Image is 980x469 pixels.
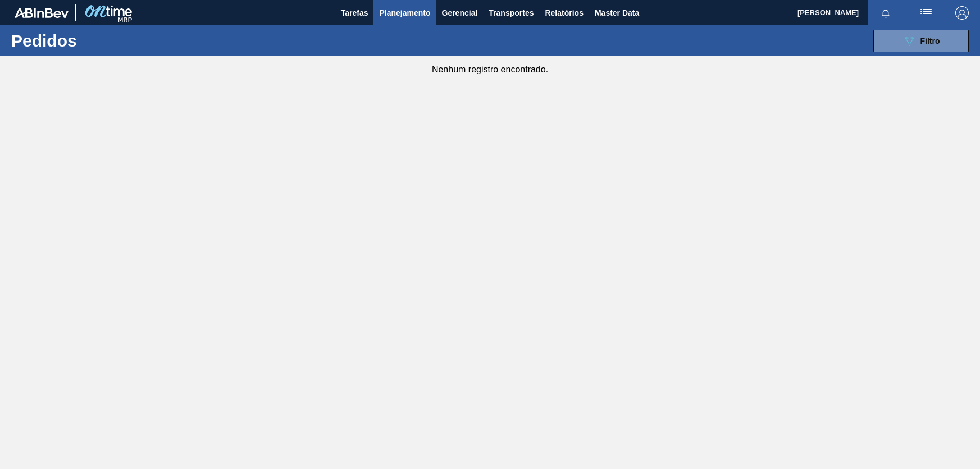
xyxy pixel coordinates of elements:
button: Notificações [868,5,904,21]
button: Filtro [873,30,969,52]
span: Master Data [595,6,639,20]
span: Transportes [489,6,534,20]
h1: Pedidos [11,34,176,47]
img: TNhmsLtSVTkK8tSr43FrP2fwEKptu5GPRR3wAAAABJRU5ErkJggg== [15,8,69,18]
span: Relatórios [545,6,583,20]
span: Tarefas [341,6,368,20]
span: Gerencial [442,6,478,20]
span: Planejamento [379,6,430,20]
img: userActions [919,6,933,20]
span: Filtro [920,37,940,45]
img: Logout [955,6,969,20]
